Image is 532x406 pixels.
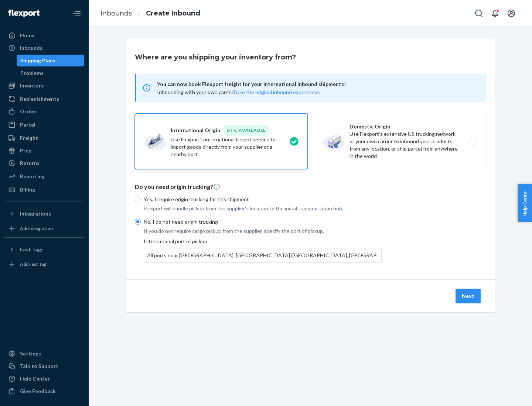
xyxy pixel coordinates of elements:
[4,258,84,270] a: Add Fast Tag
[20,375,50,382] div: Help Center
[144,238,382,263] div: International port of pickup
[4,132,84,144] a: Freight
[4,373,84,385] a: Help Center
[20,44,42,52] div: Inbounds
[17,55,85,66] a: Shipping Plans
[157,80,478,89] span: You can now book Flexport freight for your international inbound shipments!
[146,9,200,17] a: Create Inbound
[4,244,84,255] button: Fast Tags
[4,360,84,372] a: Talk to Support
[144,218,382,226] p: No, I do not need origin trucking
[135,183,487,191] p: Do you need origin trucking?
[20,134,38,142] div: Freight
[20,69,44,77] div: Problems
[20,350,41,357] div: Settings
[20,57,55,64] div: Shipping Plans
[20,362,58,370] div: Talk to Support
[4,42,84,54] a: Inbounds
[144,196,382,203] p: Yes, I require origin trucking for this shipment
[8,10,40,17] img: Flexport logo
[504,6,519,21] button: Open account menu
[20,32,35,39] div: Home
[456,289,481,303] button: Next
[4,223,84,234] a: Add Integration
[4,80,84,92] a: Inventory
[20,246,44,253] div: Fast Tags
[4,208,84,220] button: Integrations
[135,52,296,62] h3: Where are you shipping your inventory from?
[20,82,44,89] div: Inventory
[4,157,84,169] a: Returns
[135,196,141,202] input: Yes, I require origin trucking for this shipment
[20,388,56,395] div: Give Feedback
[17,67,85,79] a: Problems
[4,119,84,131] a: Parcel
[4,30,84,41] a: Home
[135,219,141,225] input: No, I do not need origin trucking
[518,184,532,222] button: Help Center
[144,227,382,235] p: If you do not require cargo pickup from the supplier, specify the port of pickup.
[471,6,486,21] button: Open Search Box
[144,205,382,212] p: Flexport will handle pickup from the supplier's location to the initial transportation hub.
[100,9,132,17] a: Inbounds
[69,6,84,21] button: Close Navigation
[20,95,59,103] div: Replenishments
[20,147,31,154] div: Prep
[20,108,38,115] div: Orders
[4,171,84,182] a: Reporting
[4,93,84,105] a: Replenishments
[20,225,53,231] div: Add Integration
[20,159,40,167] div: Returns
[20,173,45,180] div: Reporting
[236,89,320,96] button: Use the original inbound experience.
[20,186,35,193] div: Billing
[4,348,84,359] a: Settings
[20,210,51,217] div: Integrations
[95,3,206,24] ol: breadcrumbs
[4,106,84,117] a: Orders
[157,89,320,95] span: Inbounding with your own carrier?
[4,385,84,397] button: Give Feedback
[4,145,84,156] a: Prep
[20,121,35,128] div: Parcel
[4,184,84,196] a: Billing
[488,6,502,21] button: Open notifications
[20,261,47,267] div: Add Fast Tag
